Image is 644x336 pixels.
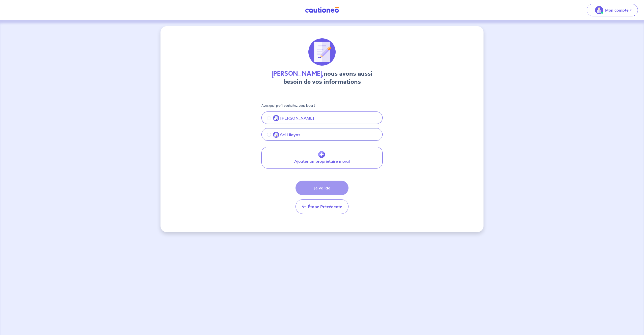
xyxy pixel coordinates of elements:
[318,151,325,158] img: archivate
[261,147,383,169] button: Ajouter un propriétaire moral
[605,7,629,13] p: Mon compte
[272,69,324,78] strong: [PERSON_NAME],
[262,113,382,124] button: [PERSON_NAME]
[308,38,336,66] img: illu_document_signature.svg
[296,199,348,214] button: Étape Précédente
[261,104,383,107] p: Avec quel profil souhaitez-vous louer ?
[273,115,279,121] img: illu_company.svg
[280,132,300,138] p: Sci Lilayas
[261,70,383,86] h4: nous avons aussi besoin de vos informations
[280,115,314,121] p: [PERSON_NAME]
[595,6,603,14] img: illu_account_valid_menu.svg
[273,132,279,138] img: illu_company.svg
[308,204,342,209] span: Étape Précédente
[587,4,638,16] button: illu_account_valid_menu.svgMon compte
[262,130,382,140] button: Sci Lilayas
[303,7,341,13] img: Cautioneo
